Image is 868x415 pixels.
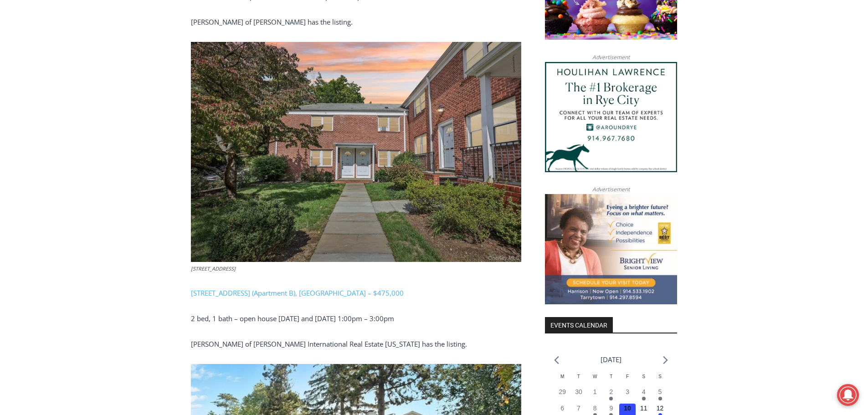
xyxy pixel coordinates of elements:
[603,373,620,387] div: Thursday
[609,405,613,412] time: 9
[636,387,652,404] button: 4 Has events
[560,374,564,379] span: M
[577,374,580,379] span: T
[609,388,613,395] time: 2
[238,91,422,111] span: Intern @ [DOMAIN_NAME]
[652,387,668,404] button: 5 Has events
[577,405,580,412] time: 7
[619,387,636,404] button: 3
[642,374,645,379] span: S
[603,387,620,404] button: 2 Has events
[587,387,603,404] button: 1
[593,405,597,412] time: 8
[609,397,613,400] em: Has events
[95,86,99,95] div: 6
[626,388,629,395] time: 3
[601,354,621,366] li: [DATE]
[652,373,668,387] div: Sunday
[624,405,631,412] time: 10
[554,373,570,387] div: Monday
[610,374,612,379] span: T
[219,88,442,113] a: Intern @ [DOMAIN_NAME]
[191,42,521,262] img: 24 Wappanocca Ave (Apartment B), Rye
[7,92,117,113] h4: [PERSON_NAME] Read Sanctuary Fall Fest: [DATE]
[583,53,639,61] span: Advertisement
[593,388,597,395] time: 1
[587,373,603,387] div: Wednesday
[570,373,587,387] div: Tuesday
[191,313,521,324] p: 2 bed, 1 bath – open house [DATE] and [DATE] 1:00pm – 3:00pm
[559,388,566,395] time: 29
[230,0,431,88] div: "We would have speakers with experience in local journalism speak to us about their experiences a...
[106,86,110,95] div: 6
[191,16,521,27] p: [PERSON_NAME] of [PERSON_NAME] has the listing.
[593,374,597,379] span: W
[545,317,613,333] h2: Events Calendar
[642,397,646,400] em: Has events
[545,194,677,304] img: Brightview Senior Living
[663,356,668,364] a: Next month
[570,387,587,404] button: 30
[95,26,127,84] div: Two by Two Animal Haven & The Nature Company: The Wild World of Animals
[0,91,132,113] a: [PERSON_NAME] Read Sanctuary Fall Fest: [DATE]
[191,338,521,349] p: [PERSON_NAME] of [PERSON_NAME] International Real Estate [US_STATE] has the listing.
[658,388,662,395] time: 5
[191,265,521,273] figcaption: [STREET_ADDRESS]
[575,388,582,395] time: 30
[619,373,636,387] div: Friday
[583,185,639,194] span: Advertisement
[658,374,662,379] span: S
[642,388,646,395] time: 4
[626,374,629,379] span: F
[102,86,104,95] div: /
[636,373,652,387] div: Saturday
[545,62,677,172] img: Houlihan Lawrence The #1 Brokerage in Rye City
[554,356,559,364] a: Previous month
[640,405,647,412] time: 11
[191,288,404,297] a: [STREET_ADDRESS] (Apartment B), [GEOGRAPHIC_DATA] – $475,000
[554,387,570,404] button: 29
[657,405,664,412] time: 12
[560,405,564,412] time: 6
[658,397,662,400] em: Has events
